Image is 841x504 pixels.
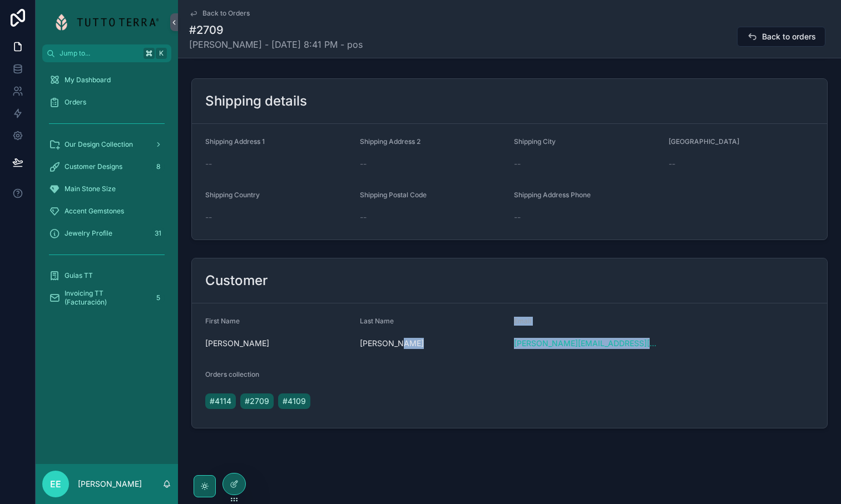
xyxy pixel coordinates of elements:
[65,271,93,280] span: Guias TT
[189,22,363,38] h1: #2709
[42,134,171,154] a: Our Design Collection
[65,184,116,193] span: Main Stone Size
[65,76,111,84] span: My Dashboard
[65,98,86,107] span: Orders
[514,317,531,325] span: Email
[65,140,133,149] span: Our Design Collection
[78,478,142,490] p: [PERSON_NAME]
[283,396,306,407] span: #4109
[151,227,165,240] div: 31
[65,229,112,238] span: Jewelry Profile
[202,9,250,18] span: Back to Orders
[36,62,178,322] div: scrollable content
[360,158,367,169] span: --
[669,137,739,146] span: [GEOGRAPHIC_DATA]
[205,317,240,325] span: First Name
[205,272,268,290] h2: Customer
[205,370,259,378] span: Orders collection
[42,223,171,243] a: Jewelry Profile31
[189,9,250,18] a: Back to Orders
[514,212,521,223] span: --
[669,158,675,169] span: --
[240,393,274,409] a: #2709
[60,49,139,58] span: Jump to...
[514,338,660,349] a: [PERSON_NAME][EMAIL_ADDRESS][PERSON_NAME][DOMAIN_NAME]
[42,44,171,62] button: Jump to...K
[65,207,124,216] span: Accent Gemstones
[55,13,159,31] img: App logo
[42,92,171,112] a: Orders
[245,396,269,407] span: #2709
[514,137,556,146] span: Shipping City
[42,266,171,286] a: Guias TT
[65,162,122,171] span: Customer Designs
[42,201,171,221] a: Accent Gemstones
[205,158,212,169] span: --
[737,27,825,47] button: Back to orders
[205,393,236,409] a: #4114
[514,158,521,169] span: --
[360,212,367,223] span: --
[210,396,231,407] span: #4114
[42,157,171,177] a: Customer Designs8
[205,212,212,223] span: --
[360,137,420,146] span: Shipping Address 2
[278,393,310,409] a: #4109
[360,317,394,325] span: Last Name
[360,191,427,199] span: Shipping Postal Code
[189,38,363,51] span: [PERSON_NAME] - [DATE] 8:41 PM - pos
[205,92,307,110] h2: Shipping details
[50,477,61,491] span: EE
[514,191,591,199] span: Shipping Address Phone
[65,289,147,307] span: Invoicing TT (Facturación)
[205,191,260,199] span: Shipping Country
[205,137,265,146] span: Shipping Address 1
[151,160,165,173] div: 8
[42,70,171,90] a: My Dashboard
[762,31,816,42] span: Back to orders
[42,288,171,308] a: Invoicing TT (Facturación)5
[360,338,506,349] span: [PERSON_NAME]
[205,338,351,349] span: [PERSON_NAME]
[151,291,165,305] div: 5
[157,49,166,58] span: K
[42,179,171,199] a: Main Stone Size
